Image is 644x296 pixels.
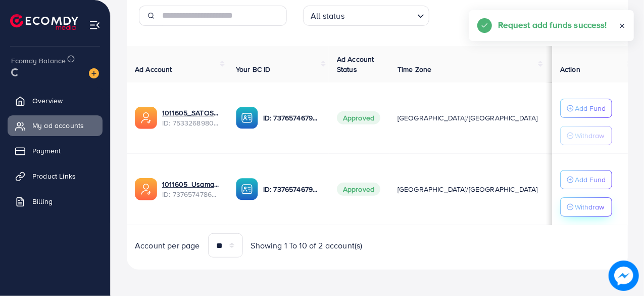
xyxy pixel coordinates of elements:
img: logo [10,14,78,30]
span: Overview [32,96,63,106]
span: Product Links [32,171,76,181]
button: Add Fund [560,170,612,189]
div: <span class='underline'>1011605_Usama Nawaz.com_1717492686783</span></br>7376574786627239952 [162,179,220,200]
a: Overview [8,91,103,111]
p: Add Fund [575,174,606,186]
img: ic-ads-acc.e4c84228.svg [135,178,157,200]
div: Search for option [303,6,429,26]
a: 1011605_Usama [DOMAIN_NAME]_1717492686783 [162,179,220,189]
img: image [609,261,639,291]
h5: Request add funds success! [498,18,607,31]
span: Ad Account [135,64,172,74]
button: Withdraw [560,197,612,217]
img: image [89,68,99,78]
span: [GEOGRAPHIC_DATA]/[GEOGRAPHIC_DATA] [398,113,538,123]
p: ID: 7376574679240261633 [263,183,321,195]
span: Payment [32,146,61,156]
span: Account per page [135,240,200,251]
a: Product Links [8,166,103,186]
a: Payment [8,141,103,161]
p: Withdraw [575,130,604,142]
span: Your BC ID [236,64,271,74]
img: menu [89,19,101,31]
span: Showing 1 To 10 of 2 account(s) [251,240,363,251]
img: ic-ba-acc.ded83a64.svg [236,107,258,129]
a: Billing [8,191,103,212]
button: Withdraw [560,126,612,145]
span: Approved [337,183,380,196]
span: ID: 7533268980224884753 [162,118,220,128]
input: Search for option [348,7,413,23]
span: [GEOGRAPHIC_DATA]/[GEOGRAPHIC_DATA] [398,184,538,194]
button: Add Fund [560,99,612,118]
a: 1011605_SATOSHI_1753975876015 [162,108,220,118]
p: Withdraw [575,201,604,213]
p: Add Fund [575,102,606,114]
span: Ad Account Status [337,54,374,74]
span: My ad accounts [32,120,84,131]
span: All status [309,9,346,23]
span: Time Zone [398,64,431,74]
a: My ad accounts [8,115,103,136]
img: ic-ads-acc.e4c84228.svg [135,107,157,129]
span: Billing [32,196,53,206]
span: Action [560,64,580,74]
p: ID: 7376574679240261633 [263,112,321,124]
span: Ecomdy Balance [11,56,66,66]
span: Approved [337,111,380,124]
img: ic-ba-acc.ded83a64.svg [236,178,258,200]
span: ID: 7376574786627239952 [162,189,220,199]
div: <span class='underline'>1011605_SATOSHI_1753975876015</span></br>7533268980224884753 [162,108,220,129]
